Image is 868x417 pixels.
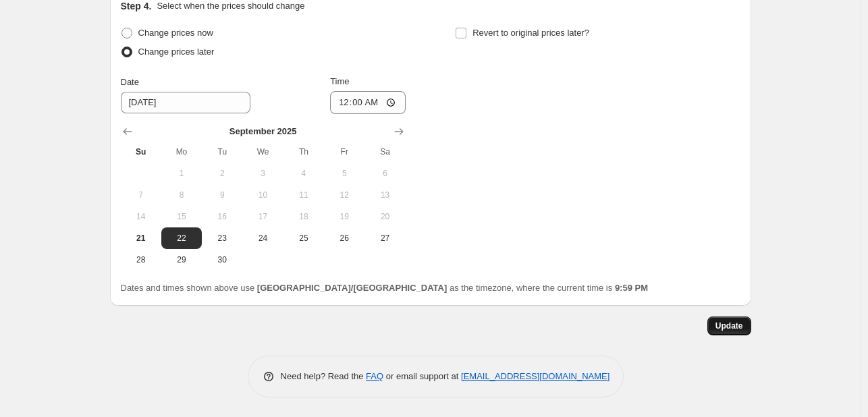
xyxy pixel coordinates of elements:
span: Th [289,146,319,157]
span: 1 [167,168,196,179]
span: 26 [329,233,359,244]
span: 30 [207,254,237,265]
button: Thursday September 25 2025 [283,227,324,249]
span: 3 [248,168,277,179]
button: Wednesday September 10 2025 [242,184,283,206]
span: Dates and times shown above use as the timezone, where the current time is [121,283,649,293]
button: Wednesday September 3 2025 [242,163,283,184]
b: [GEOGRAPHIC_DATA]/[GEOGRAPHIC_DATA] [257,283,447,293]
span: 7 [126,190,156,200]
b: 9:59 PM [615,283,648,293]
span: Update [715,321,743,331]
a: [EMAIL_ADDRESS][DOMAIN_NAME] [461,371,609,381]
span: Fr [329,146,359,157]
button: Monday September 22 2025 [161,227,202,249]
span: 24 [248,233,277,244]
span: 14 [126,211,156,222]
span: 27 [370,233,400,244]
span: Change prices now [138,28,213,38]
span: 15 [167,211,196,222]
button: Monday September 1 2025 [161,163,202,184]
th: Wednesday [242,141,283,163]
span: 6 [370,168,400,179]
span: Need help? Read the [281,371,367,381]
button: Thursday September 4 2025 [283,163,324,184]
span: 11 [289,190,319,200]
button: Thursday September 11 2025 [283,184,324,206]
button: Wednesday September 24 2025 [242,227,283,249]
span: 17 [248,211,277,222]
span: 23 [207,233,237,244]
button: Wednesday September 17 2025 [242,206,283,227]
button: Saturday September 20 2025 [364,206,405,227]
span: Revert to original prices later? [472,28,589,38]
button: Tuesday September 30 2025 [202,249,242,271]
button: Friday September 26 2025 [324,227,364,249]
a: FAQ [366,371,383,381]
span: Mo [167,146,196,157]
button: Monday September 8 2025 [161,184,202,206]
button: Tuesday September 16 2025 [202,206,242,227]
th: Sunday [121,141,161,163]
th: Tuesday [202,141,242,163]
th: Saturday [364,141,405,163]
button: Friday September 19 2025 [324,206,364,227]
span: 13 [370,190,400,200]
input: 9/21/2025 [121,92,250,113]
span: 2 [207,168,237,179]
span: 12 [329,190,359,200]
button: Saturday September 6 2025 [364,163,405,184]
input: 12:00 [330,91,406,114]
span: 29 [167,254,196,265]
span: 16 [207,211,237,222]
th: Monday [161,141,202,163]
button: Monday September 29 2025 [161,249,202,271]
span: 18 [289,211,319,222]
button: Monday September 15 2025 [161,206,202,227]
button: Today Sunday September 21 2025 [121,227,161,249]
span: 8 [167,190,196,200]
span: 9 [207,190,237,200]
span: 10 [248,190,277,200]
button: Show previous month, August 2025 [118,122,137,141]
button: Update [707,316,751,335]
button: Tuesday September 9 2025 [202,184,242,206]
span: Change prices later [138,47,215,57]
button: Sunday September 28 2025 [121,249,161,271]
span: 25 [289,233,319,244]
span: 20 [370,211,400,222]
button: Friday September 5 2025 [324,163,364,184]
th: Friday [324,141,364,163]
button: Show next month, October 2025 [389,122,408,141]
span: 28 [126,254,156,265]
button: Thursday September 18 2025 [283,206,324,227]
span: Su [126,146,156,157]
button: Tuesday September 23 2025 [202,227,242,249]
span: or email support at [383,371,461,381]
span: Tu [207,146,237,157]
span: 4 [289,168,319,179]
button: Saturday September 27 2025 [364,227,405,249]
span: Sa [370,146,400,157]
button: Friday September 12 2025 [324,184,364,206]
span: 21 [126,233,156,244]
button: Tuesday September 2 2025 [202,163,242,184]
span: Time [330,76,349,86]
button: Sunday September 7 2025 [121,184,161,206]
button: Sunday September 14 2025 [121,206,161,227]
span: We [248,146,277,157]
button: Saturday September 13 2025 [364,184,405,206]
span: 5 [329,168,359,179]
span: 22 [167,233,196,244]
th: Thursday [283,141,324,163]
span: Date [121,77,139,87]
span: 19 [329,211,359,222]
